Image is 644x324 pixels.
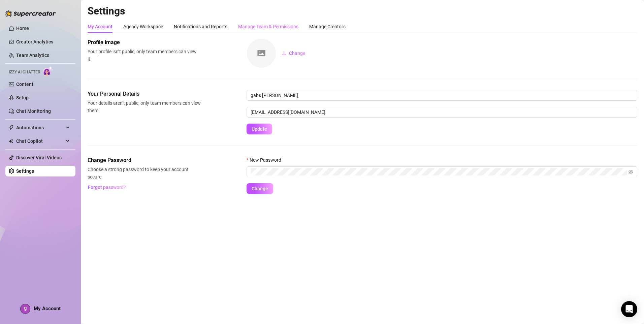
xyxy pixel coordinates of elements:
[16,36,70,47] a: Creator Analytics
[88,5,637,18] h2: Settings
[309,23,346,30] div: Manage Creators
[174,23,227,30] div: Notifications and Reports
[621,301,637,317] div: Open Intercom Messenger
[276,48,311,59] button: Change
[282,51,286,56] span: upload
[252,186,268,191] span: Change
[629,169,633,174] span: eye-invisible
[16,136,64,147] span: Chat Copilot
[251,168,627,175] input: New Password
[5,10,56,17] img: logo-BBDzfeDw.svg
[16,155,62,160] a: Discover Viral Videos
[88,99,201,114] span: Your details aren’t public, only team members can view them.
[88,185,126,190] span: Forgot password?
[247,183,273,194] button: Change
[247,124,272,134] button: Update
[9,69,40,75] span: Izzy AI Chatter
[16,108,51,114] a: Chat Monitoring
[289,51,305,56] span: Change
[247,39,276,68] img: square-placeholder.png
[247,107,637,118] input: Enter new email
[43,66,53,76] img: AI Chatter
[16,82,33,87] a: Content
[21,304,30,314] img: ACg8ocLaERWGdaJpvS6-rLHcOAzgRyAZWNC8RBO3RRpGdFYGyWuJXA=s96-c
[88,48,201,63] span: Your profile isn’t public, only team members can view it.
[88,182,126,193] button: Forgot password?
[88,38,201,46] span: Profile image
[16,168,34,174] a: Settings
[16,122,64,133] span: Automations
[88,156,201,164] span: Change Password
[252,126,267,132] span: Update
[247,90,637,101] input: Enter name
[16,95,29,100] a: Setup
[34,305,61,312] span: My Account
[16,53,49,58] a: Team Analytics
[9,125,14,130] span: thunderbolt
[9,139,13,143] img: Chat Copilot
[123,23,163,30] div: Agency Workspace
[88,90,201,98] span: Your Personal Details
[247,156,286,164] label: New Password
[16,26,29,31] a: Home
[88,166,201,181] span: Choose a strong password to keep your account secure.
[238,23,298,30] div: Manage Team & Permissions
[88,23,112,30] div: My Account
